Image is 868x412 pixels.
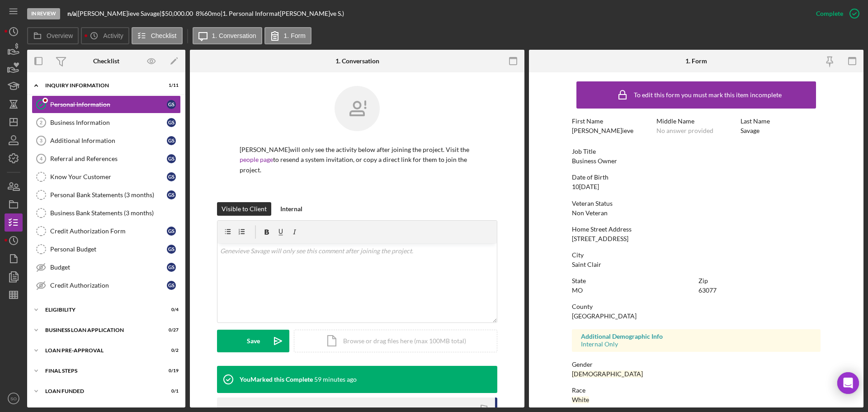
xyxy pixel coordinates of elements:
[335,57,379,65] div: 1. Conversation
[634,91,782,99] div: To edit this form you must mark this item incomplete
[247,330,260,352] div: Save
[45,348,156,353] div: LOAN PRE-APPROVAL
[572,387,821,394] div: Race
[40,138,42,143] tspan: 3
[45,388,156,394] div: LOAN FUNDED
[280,202,302,216] div: Internal
[40,120,42,125] tspan: 2
[240,376,313,383] div: You Marked this Complete
[67,10,78,17] div: |
[221,10,344,17] div: | 1. Personal Informat[PERSON_NAME]ve S.)
[572,370,643,378] div: [DEMOGRAPHIC_DATA]
[193,27,262,44] button: 1. Conversation
[27,27,79,44] button: Overview
[32,114,181,132] a: 2Business InformationGS
[656,118,736,125] div: Middle Name
[276,202,307,216] button: Internal
[222,202,267,216] div: Visible to Client
[5,389,23,407] button: SO
[27,8,60,19] div: In Review
[162,307,179,313] div: 0 / 4
[40,156,43,161] tspan: 4
[167,263,176,272] div: G S
[572,174,821,181] div: Date of Birth
[32,276,181,294] a: Credit AuthorizationGS
[162,348,179,353] div: 0 / 2
[45,83,156,88] div: INQUIRY INFORMATION
[240,145,475,175] p: [PERSON_NAME] will only see the activity below after joining the project. Visit the to resend a s...
[45,368,156,374] div: FINAL STEPS
[167,227,176,236] div: G S
[50,155,167,162] div: Referral and References
[572,209,608,217] div: Non Veteran
[161,10,196,17] div: $50,000.00
[47,32,73,39] label: Overview
[572,183,599,190] div: 10[DATE]
[32,168,181,186] a: Know Your CustomerGS
[50,264,167,271] div: Budget
[167,118,176,127] div: G S
[572,251,821,259] div: City
[572,261,601,268] div: Saint Clair
[45,327,156,333] div: BUSINESS LOAN APPLICATION
[32,186,181,204] a: Personal Bank Statements (3 months)GS
[167,172,176,181] div: G S
[50,173,167,180] div: Know Your Customer
[167,136,176,145] div: G S
[167,154,176,163] div: G S
[32,258,181,276] a: BudgetGS
[572,148,821,155] div: Job Title
[572,396,589,403] div: White
[572,235,628,242] div: [STREET_ADDRESS]
[572,226,821,233] div: Home Street Address
[151,32,177,39] label: Checklist
[816,5,843,23] div: Complete
[314,376,357,383] time: 2025-08-18 17:04
[93,57,119,65] div: Checklist
[741,118,821,125] div: Last Name
[50,119,167,126] div: Business Information
[572,313,637,320] div: [GEOGRAPHIC_DATA]
[572,361,821,368] div: Gender
[50,282,167,289] div: Credit Authorization
[167,281,176,290] div: G S
[78,10,161,17] div: [PERSON_NAME]ieve Savage |
[32,204,181,222] a: Business Bank Statements (3 months)
[132,27,183,44] button: Checklist
[212,32,256,39] label: 1. Conversation
[162,368,179,374] div: 0 / 19
[50,191,167,199] div: Personal Bank Statements (3 months)
[32,132,181,150] a: 3Additional InformationGS
[264,27,311,44] button: 1. Form
[572,287,583,294] div: MO
[50,209,180,217] div: Business Bank Statements (3 months)
[741,127,759,134] div: Savage
[32,222,181,240] a: Credit Authorization FormGS
[581,341,811,348] div: Internal Only
[656,127,713,134] div: No answer provided
[837,372,859,394] div: Open Intercom Messenger
[50,246,167,253] div: Personal Budget
[572,157,617,165] div: Business Owner
[572,127,633,134] div: [PERSON_NAME]ieve
[204,10,221,17] div: 60 mo
[807,5,863,23] button: Complete
[572,118,652,125] div: First Name
[284,32,306,39] label: 1. Form
[217,330,289,352] button: Save
[167,190,176,199] div: G S
[45,307,156,313] div: ELIGIBILITY
[162,327,179,333] div: 0 / 27
[217,202,271,216] button: Visible to Client
[698,277,821,284] div: Zip
[32,95,181,114] a: Personal InformationGS
[572,200,821,207] div: Veteran Status
[167,100,176,109] div: G S
[67,9,76,17] b: n/a
[32,150,181,168] a: 4Referral and ReferencesGS
[572,277,694,284] div: State
[698,287,717,294] div: 63077
[240,156,273,163] a: people page
[685,57,707,65] div: 1. Form
[162,83,179,88] div: 1 / 11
